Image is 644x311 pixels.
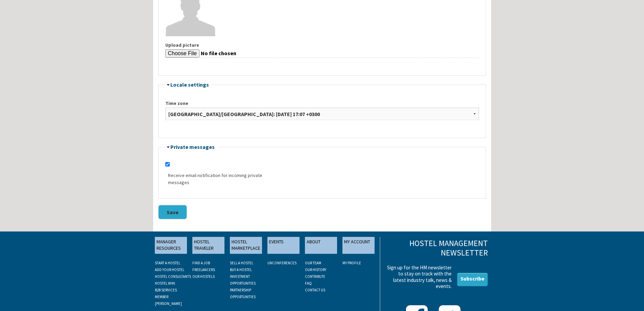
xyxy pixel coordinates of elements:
[155,294,182,306] a: MEMBER [PERSON_NAME]
[230,274,256,286] a: INVESTMENT OPPORTUNITIES
[192,261,210,265] a: FIND A JOB
[230,237,262,254] a: HOSTEL MARKETPLACE
[155,237,187,254] a: MANAGER RESOURCES
[155,267,184,272] a: ADD YOUR HOSTEL
[230,261,253,265] a: SELL A HOSTEL
[158,205,187,219] button: Save
[267,261,296,265] a: UNCONFERENCES
[385,265,452,289] p: Sign up for the HM newsletter to stay on track with the latest industry talk, news & events.
[267,237,300,254] a: EVENTS
[155,274,191,279] a: HOSTEL CONSULTANTS
[155,281,175,286] a: HOSTEL WIKI
[305,237,337,254] a: ABOUT
[305,261,321,265] a: OUR TEAM
[305,274,325,279] a: CONTRIBUTE
[155,288,177,292] a: B2B SERVICES
[305,281,312,286] a: FAQ
[170,81,209,88] a: Locale settings
[230,288,256,299] a: PARTNERSHIP OPPORTUNITIES
[155,261,180,265] a: START A HOSTEL
[342,261,361,265] a: My Profile
[385,239,487,258] h3: Hostel Management Newsletter
[165,49,479,58] input: Your virtual face or picture. Pictures larger than 480x480 pixels will be scaled down.
[170,143,215,150] a: Private messages
[192,274,215,279] a: OUR HOSTELS
[168,172,264,186] label: Receive email notification for incoming private messages
[457,273,488,286] a: Subscribe
[342,237,375,254] a: MY ACCOUNT
[192,237,224,254] a: HOSTEL TRAVELER
[165,100,479,107] label: Time zone
[305,267,326,272] a: OUR HISTORY
[305,288,325,292] a: CONTACT US
[230,267,252,272] a: BUY A HOSTEL
[192,267,215,272] a: FREELANCERS
[165,7,216,14] a: View user profile.
[165,42,479,49] label: Upload picture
